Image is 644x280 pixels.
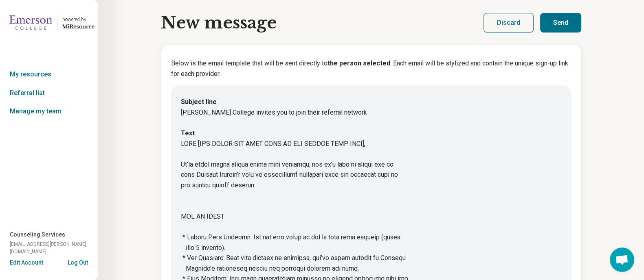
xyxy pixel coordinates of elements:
[161,13,277,32] h1: New message
[62,16,95,23] div: powered by
[3,13,95,33] a: Emerson Collegepowered by
[181,97,561,107] dt: Subject line
[181,107,561,118] dd: [PERSON_NAME] College invites you to join their referral network
[181,128,561,139] dt: Text
[327,59,390,67] b: the person selected
[10,241,98,255] span: [EMAIL_ADDRESS][PERSON_NAME][DOMAIN_NAME]
[484,13,534,33] button: Discard
[540,13,581,33] button: Send
[68,258,88,265] button: Log Out
[171,58,571,79] p: Below is the email template that will be sent directly to . Each email will be stylized and conta...
[10,258,43,267] button: Edit Account
[9,13,52,33] img: Emerson College
[10,230,65,239] span: Counseling Services
[610,247,634,272] div: Open chat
